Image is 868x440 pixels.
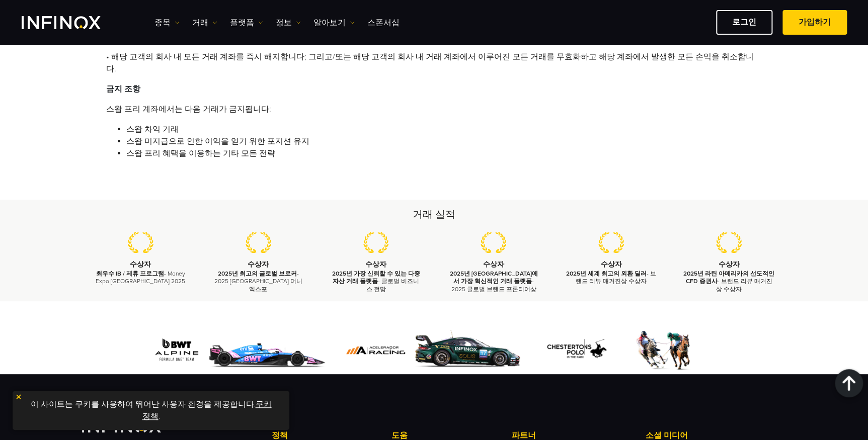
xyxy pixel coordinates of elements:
[82,208,786,222] h2: 거래 실적
[565,270,658,285] p: - 브랜드 리뷰 매거진상 수상자
[106,83,762,95] p: 금지 조항
[276,17,301,29] a: 정보
[230,17,263,29] a: 플랫폼
[95,270,187,285] p: - Money Expo [GEOGRAPHIC_DATA] 2025
[367,17,400,29] a: 스폰서십
[130,260,151,269] strong: 수상자
[683,270,774,285] strong: 2025년 라틴 아메리카의 선도적인 CFD 증권사
[566,270,647,277] strong: 2025년 세계 최고의 외환 딜러
[447,270,540,293] p: - 2025 글로벌 브랜드 프론티어상
[212,270,304,293] p: - 2025 [GEOGRAPHIC_DATA] 머니 엑스포
[782,10,847,35] a: 가입하기
[218,270,297,277] strong: 2025년 최고의 글로벌 브로커
[248,260,269,269] strong: 수상자
[716,10,772,35] a: 로그인
[126,147,762,159] li: 스왑 프리 혜택을 이용하는 기타 모든 전략
[313,17,355,29] a: 알아보기
[106,51,762,75] li: • 해당 고객의 회사 내 모든 거래 계좌를 즉시 해지합니다; 그리고/또는 해당 고객의 회사 내 거래 계좌에서 이루어진 모든 거래를 무효화하고 해당 계좌에서 발생한 모든 손익을...
[330,270,422,293] p: - 글로벌 비즈니스 전망
[449,270,537,285] strong: 2025년 [GEOGRAPHIC_DATA]에서 가장 혁신적인 거래 플랫폼
[365,260,386,269] strong: 수상자
[18,396,284,425] p: 이 사이트는 쿠키를 사용하여 뛰어난 사용자 환경을 제공합니다. .
[192,17,217,29] a: 거래
[15,393,22,400] img: yellow close icon
[154,17,180,29] a: 종목
[483,260,504,269] strong: 수상자
[106,103,762,115] li: 스왑 프리 계좌에서는 다음 거래가 금지됩니다:
[332,270,420,285] strong: 2025년 가장 신뢰할 수 있는 다중 자산 거래 플랫폼
[22,16,124,29] a: INFINOX Logo
[718,260,739,269] strong: 수상자
[126,135,762,147] li: 스왑 미지급으로 인한 이익을 얻기 위한 포지션 유지
[126,123,762,135] li: 스왑 차익 거래
[682,270,775,293] p: - 브랜드 리뷰 매거진상 수상자
[601,260,622,269] strong: 수상자
[96,270,164,277] strong: 최우수 IB / 제휴 프로그램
